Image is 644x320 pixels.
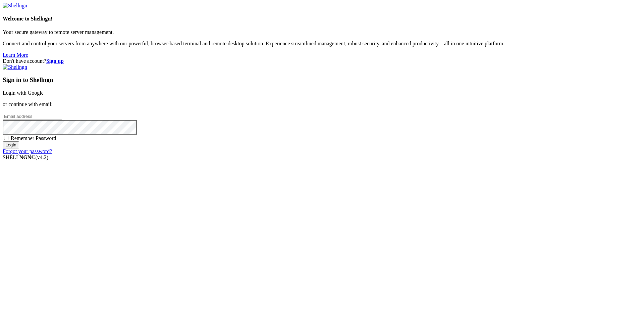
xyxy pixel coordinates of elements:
a: Forgot your password? [3,148,52,154]
span: 4.2.0 [36,154,49,160]
img: Shellngn [3,64,27,70]
a: Learn More [3,52,28,58]
input: Login [3,141,19,148]
p: Your secure gateway to remote server management. [3,29,641,35]
input: Email address [3,113,62,120]
h4: Welcome to Shellngn! [3,16,641,22]
span: SHELL © [3,154,48,160]
a: Login with Google [3,90,44,96]
span: Remember Password [11,135,56,141]
input: Remember Password [4,136,8,140]
p: or continue with email: [3,101,641,107]
a: Sign up [46,58,64,64]
img: Shellngn [3,3,27,9]
h3: Sign in to Shellngn [3,76,641,84]
div: Don't have account? [3,58,641,64]
p: Connect and control your servers from anywhere with our powerful, browser-based terminal and remo... [3,41,641,47]
b: NGN [19,154,32,160]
